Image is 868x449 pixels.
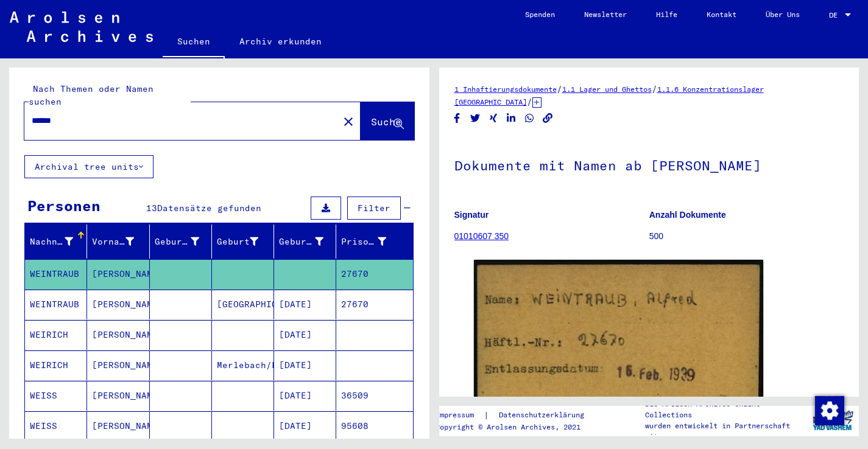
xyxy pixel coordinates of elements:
[24,155,153,178] button: Archival tree units
[87,290,149,319] mat-cell: [PERSON_NAME]
[336,411,412,441] mat-cell: 95608
[454,137,844,191] h1: Dokumente mit Namen ab [PERSON_NAME]
[436,409,599,422] div: |
[436,422,599,433] p: Copyright © Arolsen Archives, 2021
[274,350,336,380] mat-cell: [DATE]
[212,350,274,380] mat-cell: Merlebach/Lorr.
[557,83,562,94] span: /
[25,224,87,259] mat-header-cell: Nachname
[92,235,133,248] div: Vorname
[645,420,806,442] p: wurden entwickelt in Partnerschaft mit
[212,290,274,319] mat-cell: [GEOGRAPHIC_DATA]
[146,203,157,214] span: 13
[212,224,274,259] mat-header-cell: Geburt‏
[358,203,390,214] span: Filter
[87,381,149,411] mat-cell: [PERSON_NAME]
[155,235,199,248] div: Geburtsname
[487,111,500,126] button: Share on Xing
[815,396,844,425] img: Zustimmung ändern
[25,381,87,411] mat-cell: WEISS
[336,224,412,259] mat-header-cell: Prisoner #
[336,259,412,289] mat-cell: 27670
[30,232,88,251] div: Nachname
[155,232,214,251] div: Geburtsname
[829,11,842,19] span: DE
[274,411,336,441] mat-cell: [DATE]
[225,27,336,56] a: Archiv erkunden
[489,409,599,422] a: Datenschutzerklärung
[371,116,401,128] span: Suche
[87,320,149,350] mat-cell: [PERSON_NAME]
[361,102,414,140] button: Suche
[279,232,339,251] div: Geburtsdatum
[150,224,212,259] mat-header-cell: Geburtsname
[542,111,554,126] button: Copy link
[163,27,225,58] a: Suchen
[336,290,412,319] mat-cell: 27670
[25,290,87,319] mat-cell: WEINTRAUB
[469,111,482,126] button: Share on Twitter
[217,232,273,251] div: Geburt‏
[523,111,536,126] button: Share on WhatsApp
[649,230,844,243] p: 500
[274,381,336,411] mat-cell: [DATE]
[810,405,856,436] img: yv_logo.png
[505,111,518,126] button: Share on LinkedIn
[347,197,401,220] button: Filter
[29,83,153,107] mat-label: Nach Themen oder Namen suchen
[454,85,557,94] a: 1 Inhaftierungsdokumente
[274,224,336,259] mat-header-cell: Geburtsdatum
[451,111,464,126] button: Share on Facebook
[157,203,261,214] span: Datensätze gefunden
[279,235,323,248] div: Geburtsdatum
[341,235,386,248] div: Prisoner #
[649,210,726,220] b: Anzahl Dokumente
[25,411,87,441] mat-cell: WEISS
[336,109,361,133] button: Clear
[87,350,149,380] mat-cell: [PERSON_NAME]
[341,114,356,129] mat-icon: close
[10,12,153,42] img: Arolsen_neg.svg
[25,259,87,289] mat-cell: WEINTRAUB
[336,381,412,411] mat-cell: 36509
[436,409,484,422] a: Impressum
[92,232,149,251] div: Vorname
[30,235,73,248] div: Nachname
[274,320,336,350] mat-cell: [DATE]
[652,83,657,94] span: /
[562,85,652,94] a: 1.1 Lager und Ghettos
[274,290,336,319] mat-cell: [DATE]
[527,96,532,107] span: /
[27,195,101,217] div: Personen
[645,399,806,420] p: Die Arolsen Archives Online-Collections
[25,350,87,380] mat-cell: WEIRICH
[87,411,149,441] mat-cell: [PERSON_NAME]
[454,210,489,220] b: Signatur
[25,320,87,350] mat-cell: WEIRICH
[87,224,149,259] mat-header-cell: Vorname
[87,259,149,289] mat-cell: [PERSON_NAME]
[454,231,509,241] a: 01010607 350
[341,232,401,251] div: Prisoner #
[217,235,258,248] div: Geburt‏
